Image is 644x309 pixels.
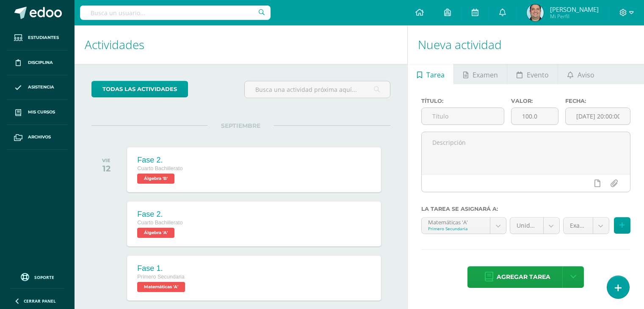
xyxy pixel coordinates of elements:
span: Examen [473,65,498,85]
span: Álgebra 'A' [137,228,174,238]
a: Matemáticas 'A'Primero Secundaria [422,218,506,234]
label: Valor: [511,98,558,104]
a: Examen [454,64,507,84]
input: Puntos máximos [511,108,558,124]
h1: Nueva actividad [418,25,634,64]
a: Tarea [408,64,453,84]
div: Fase 2. [137,210,182,219]
label: La tarea se asignará a: [421,206,630,212]
input: Título [422,108,504,124]
span: Tarea [426,65,445,85]
span: Mis cursos [28,109,55,116]
h1: Actividades [85,25,397,64]
a: Mis cursos [7,100,68,125]
span: Aviso [578,65,594,85]
a: Estudiantes [7,25,68,50]
span: Primero Secundaria [137,274,184,280]
span: Unidad 4 [517,218,537,234]
a: Asistencia [7,75,68,100]
a: Examen (30.0pts) [564,218,609,234]
span: Asistencia [28,84,54,91]
span: Mi Perfil [550,13,599,20]
span: Agregar tarea [497,267,550,287]
div: Matemáticas 'A' [428,218,484,226]
a: Archivos [7,125,68,150]
div: 12 [102,163,111,174]
span: Soporte [34,274,54,280]
span: Álgebra 'B' [137,174,174,184]
img: e73e36176cd596232d986fe5ddd2832d.png [527,4,544,21]
label: Título: [421,98,505,104]
span: [PERSON_NAME] [550,5,599,14]
a: Disciplina [7,50,68,75]
span: Disciplina [28,59,53,66]
span: Examen (30.0pts) [570,218,586,234]
a: Soporte [10,271,64,282]
label: Fecha: [565,98,630,104]
div: Fase 2. [137,156,182,165]
span: SEPTIEMBRE [207,122,274,130]
a: Unidad 4 [510,218,559,234]
span: Archivos [28,134,51,141]
div: Primero Secundaria [428,226,484,232]
span: Matemáticas 'A' [137,282,185,292]
div: Fase 1. [137,264,187,273]
input: Busca una actividad próxima aquí... [245,81,390,98]
span: Evento [527,65,549,85]
input: Busca un usuario... [80,6,271,20]
span: Cerrar panel [24,298,56,304]
a: Evento [507,64,558,84]
span: Cuarto Bachillerato [137,220,182,226]
a: todas las Actividades [91,81,188,97]
div: VIE [102,157,111,163]
span: Cuarto Bachillerato [137,166,182,171]
span: Estudiantes [28,34,59,41]
a: Aviso [558,64,603,84]
input: Fecha de entrega [566,108,630,124]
